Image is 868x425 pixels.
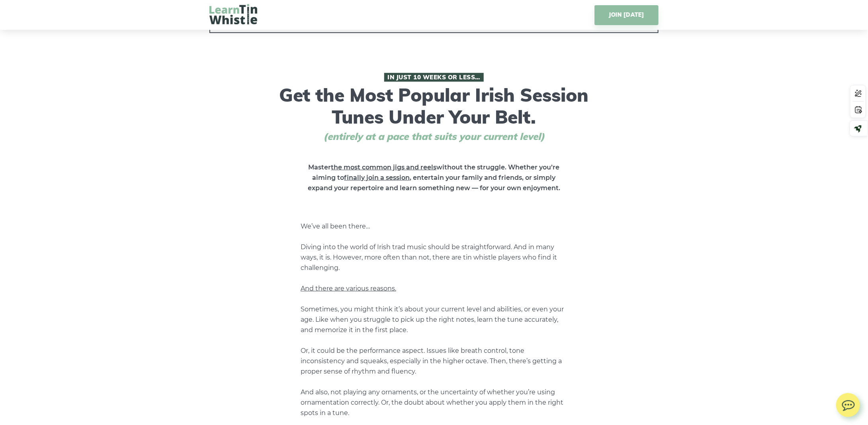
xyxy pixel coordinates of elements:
[384,73,484,82] span: In Just 10 Weeks or Less…
[309,131,559,142] span: (entirely at a pace that suits your current level)
[344,174,410,181] span: finally join a session
[331,163,437,171] span: the most common jigs and reels
[301,285,396,292] span: And there are various reasons.
[594,5,659,25] a: JOIN [DATE]
[209,4,257,24] img: LearnTinWhistle.com
[277,73,591,142] h1: Get the Most Popular Irish Session Tunes Under Your Belt.
[308,163,560,192] strong: Master without the struggle. Whether you’re aiming to , entertain your family and friends, or sim...
[836,393,860,413] img: chat.svg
